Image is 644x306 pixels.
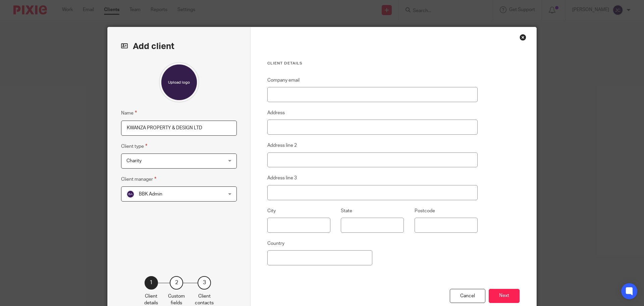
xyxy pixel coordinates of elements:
[267,142,297,149] label: Address line 2
[267,77,300,84] label: Company email
[145,276,158,290] div: 1
[267,110,285,116] label: Address
[450,289,485,303] div: Cancel
[121,109,137,117] label: Name
[170,276,183,290] div: 2
[267,175,297,181] label: Address line 3
[121,175,156,183] label: Client manager
[126,190,135,198] img: svg%3E
[267,61,478,66] h3: Client details
[489,289,520,303] button: Next
[267,208,276,214] label: City
[198,276,211,290] div: 3
[126,159,142,163] span: Charity
[121,142,147,150] label: Client type
[267,240,284,247] label: Country
[415,208,435,214] label: Postcode
[520,34,526,41] div: Close this dialog window
[121,41,237,52] h2: Add client
[341,208,352,214] label: State
[139,192,162,196] span: BBK Admin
